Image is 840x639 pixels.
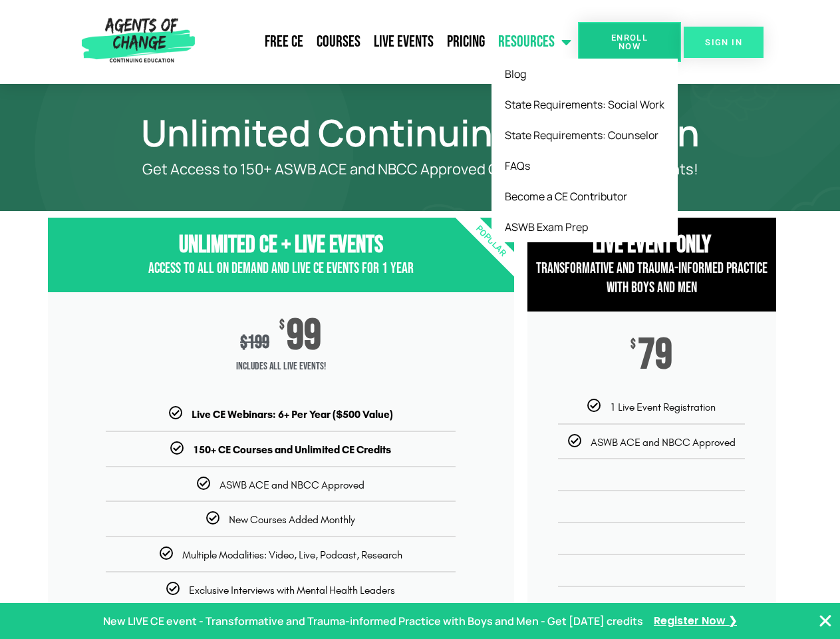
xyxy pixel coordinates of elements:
[630,338,636,351] span: $
[287,319,321,353] span: 99
[189,584,395,596] span: Exclusive Interviews with Mental Health Leaders
[48,353,514,380] span: Includes ALL Live Events!
[94,161,746,178] p: Get Access to 150+ ASWB ACE and NBCC Approved CE Courses and All Live Events!
[414,164,567,318] div: Popular
[491,150,678,181] a: FAQs
[536,260,768,297] span: Transformative and Trauma-informed Practice with Boys and Men
[200,25,578,59] nav: Menu
[610,401,716,413] span: 1 Live Event Registration
[491,25,578,59] a: Resources
[367,25,440,59] a: Live Events
[491,212,678,242] a: ASWB Exam Prep
[193,443,391,456] b: 150+ CE Courses and Unlimited CE Credits
[638,338,672,373] span: 79
[491,181,678,212] a: Become a CE Contributor
[491,59,678,242] ul: Resources
[229,513,355,526] span: New Courses Added Monthly
[491,89,678,120] a: State Requirements: Social Work
[192,408,393,421] b: Live CE Webinars: 6+ Per Year ($500 Value)
[279,319,285,332] span: $
[817,613,833,629] button: Close Banner
[440,25,491,59] a: Pricing
[148,260,414,278] span: Access to All On Demand and Live CE Events for 1 year
[705,38,742,47] span: SIGN IN
[599,33,660,51] span: Enroll Now
[258,25,310,59] a: Free CE
[491,120,678,150] a: State Requirements: Counselor
[527,231,776,260] h3: Live Event Only
[491,59,678,89] a: Blog
[240,331,269,353] div: 199
[684,27,764,58] a: SIGN IN
[103,612,643,631] p: New LIVE CE event - Transformative and Trauma-informed Practice with Boys and Men - Get [DATE] cr...
[48,231,514,260] h3: Unlimited CE + Live Events
[578,22,681,62] a: Enroll Now
[310,25,367,59] a: Courses
[182,548,402,561] span: Multiple Modalities: Video, Live, Podcast, Research
[41,117,799,148] h1: Unlimited Continuing Education
[591,436,736,449] span: ASWB ACE and NBCC Approved
[240,331,247,353] span: $
[219,479,364,491] span: ASWB ACE and NBCC Approved
[654,612,737,631] a: Register Now ❯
